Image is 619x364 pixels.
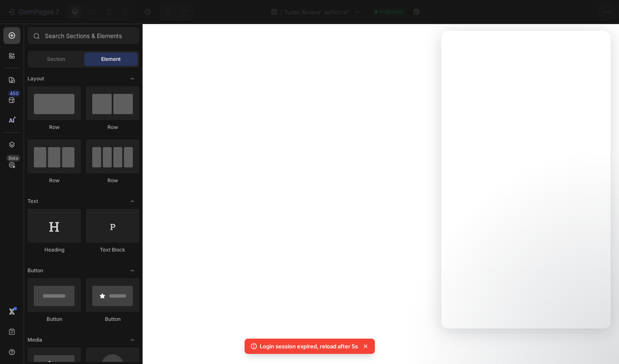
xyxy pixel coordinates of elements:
[280,8,282,16] span: /
[28,336,42,344] span: Media
[55,7,59,17] p: 7
[28,246,81,254] div: Heading
[126,264,139,277] span: Toggle open
[47,55,65,63] span: Section
[126,333,139,347] span: Toggle open
[86,177,139,184] div: Row
[441,31,611,328] iframe: Intercom live chat
[284,8,351,16] span: Turbo Blower JetForce™
[126,72,139,85] span: Toggle open
[86,315,139,323] div: Button
[28,27,139,44] input: Search Sections & Elements
[28,267,43,274] span: Button
[86,246,139,254] div: Text Block
[160,3,194,20] div: Undo/Redo
[143,24,619,364] iframe: Design area
[539,8,553,16] span: Save
[101,55,121,63] span: Element
[8,90,20,97] div: 450
[28,197,38,205] span: Text
[28,75,44,82] span: Layout
[28,123,81,131] div: Row
[380,8,403,16] span: Published
[126,194,139,208] span: Toggle open
[28,177,81,184] div: Row
[86,123,139,131] div: Row
[6,155,20,161] div: Beta
[3,3,63,20] button: 7
[260,342,358,350] p: Login session expired, reload after 5s
[590,323,611,343] iframe: Intercom live chat
[570,8,591,16] div: Publish
[531,3,559,20] button: Save
[563,3,598,20] button: Publish
[28,315,81,323] div: Button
